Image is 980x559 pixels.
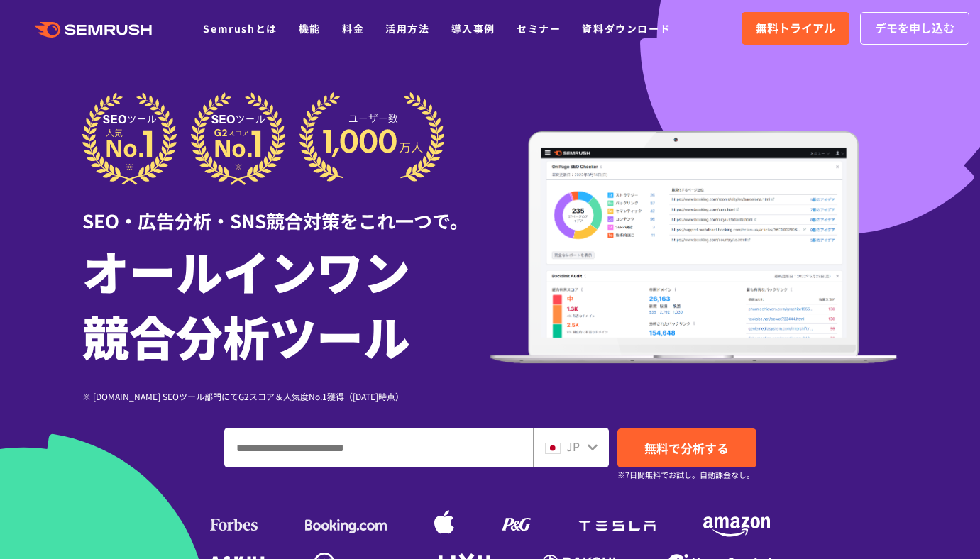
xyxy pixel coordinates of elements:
a: セミナー [517,21,561,35]
h1: オールインワン 競合分析ツール [82,238,490,368]
a: 活用方法 [385,21,429,35]
div: ※ [DOMAIN_NAME] SEOツール部門にてG2スコア＆人気度No.1獲得（[DATE]時点） [82,389,490,403]
span: 無料トライアル [756,19,835,38]
span: デモを申し込む [875,19,954,38]
a: 無料で分析する [617,428,756,467]
input: ドメイン、キーワードまたはURLを入力してください [225,428,532,467]
span: JP [566,438,580,455]
a: デモを申し込む [860,12,969,45]
a: Semrushとは [203,21,277,35]
a: 料金 [342,21,364,35]
small: ※7日間無料でお試し。自動課金なし。 [617,468,754,482]
div: SEO・広告分析・SNS競合対策をこれ一つで。 [82,185,490,234]
span: 無料で分析する [644,439,729,457]
a: 資料ダウンロード [582,21,671,35]
a: 無料トライアル [742,12,849,45]
a: 機能 [299,21,321,35]
a: 導入事例 [451,21,495,35]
